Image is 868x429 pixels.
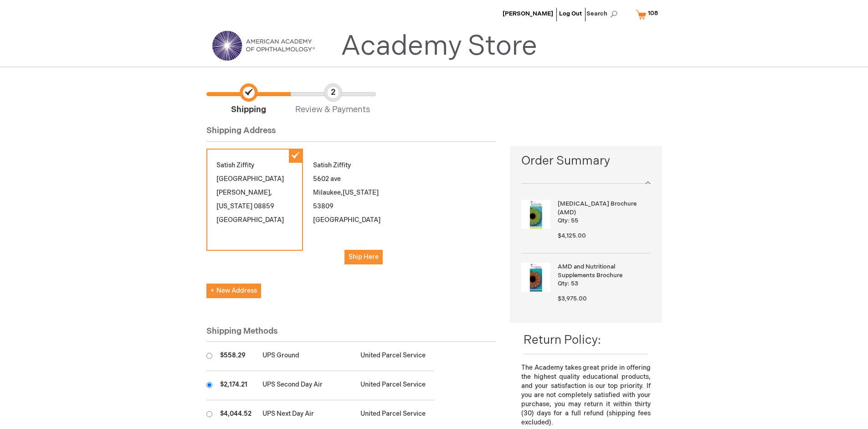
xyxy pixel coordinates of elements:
[343,189,379,196] span: [US_STATE]
[220,351,246,359] span: $558.29
[648,10,658,17] span: 108
[341,30,537,63] a: Academy Store
[206,284,261,298] button: New Address
[524,333,601,347] span: Return Policy:
[349,253,379,261] span: Ship Here
[270,189,272,196] span: ,
[558,232,586,239] span: $4,125.00
[206,149,303,251] div: Satish Ziffity [GEOGRAPHIC_DATA] [PERSON_NAME] 08859 [GEOGRAPHIC_DATA]
[634,6,664,22] a: 108
[356,371,434,400] td: United Parcel Service
[206,83,291,116] span: Shipping
[558,200,648,217] strong: [MEDICAL_DATA] Brochure (AMD)
[291,83,375,116] span: Review & Payments
[586,5,621,23] span: Search
[258,371,356,400] td: UPS Second Day Air
[558,263,648,279] strong: AMD and Nutritional Supplements Brochure
[356,342,434,371] td: United Parcel Service
[558,217,568,224] span: Qty
[206,125,497,142] div: Shipping Address
[521,363,650,427] p: The Academy takes great pride in offering the highest quality educational products, and your sati...
[521,200,550,229] img: Age-Related Macular Degeneration Brochure (AMD)
[211,287,257,295] span: New Address
[571,280,578,287] span: 53
[258,342,356,371] td: UPS Ground
[521,153,650,174] span: Order Summary
[558,295,587,302] span: $3,975.00
[220,410,252,418] span: $4,044.52
[341,189,343,196] span: ,
[571,217,578,224] span: 55
[558,280,568,287] span: Qty
[303,149,400,274] div: Satish Ziffity 5602 ave Milaukee 53809 [GEOGRAPHIC_DATA]
[206,326,497,342] div: Shipping Methods
[344,250,383,264] button: Ship Here
[559,10,582,17] a: Log Out
[521,263,550,292] img: AMD and Nutritional Supplements Brochure
[216,202,252,210] span: [US_STATE]
[503,10,553,17] a: [PERSON_NAME]
[220,381,247,388] span: $2,174.21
